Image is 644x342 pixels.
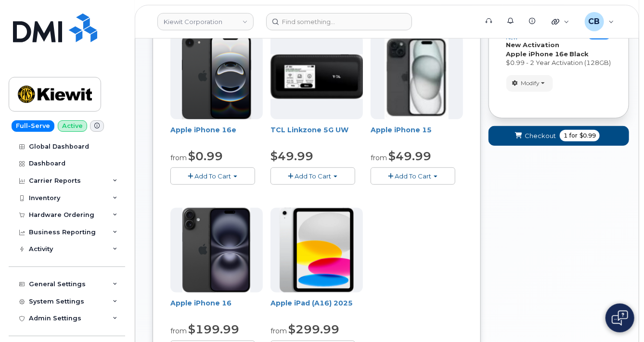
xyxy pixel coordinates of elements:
img: iphone_16_plus.png [182,208,250,292]
div: Chris Brian [578,12,621,31]
button: Add To Cart [371,167,455,184]
small: from [270,327,287,335]
span: Modify [521,79,540,88]
img: ipad_11.png [280,208,354,292]
img: Open chat [612,310,628,326]
img: iphone15.jpg [385,35,449,119]
div: Apple iPad (A16) 2025 [270,298,363,317]
span: Add To Cart [194,172,231,180]
a: Apple iPhone 16e [170,126,236,134]
strong: New Activation [506,41,560,49]
span: $0.99 [580,131,596,140]
span: $49.99 [270,149,313,163]
div: $0.99 - 2 Year Activation (128GB) [506,58,611,67]
span: $299.99 [288,322,339,336]
div: Quicklinks [545,12,576,31]
div: Apple iPhone 15 [371,125,463,144]
div: TCL Linkzone 5G UW [270,125,363,144]
span: Add To Cart [395,172,431,180]
a: TCL Linkzone 5G UW [270,126,348,134]
a: Apple iPad (A16) 2025 [270,299,353,307]
img: linkzone5g.png [270,54,363,99]
button: Add To Cart [270,167,355,184]
div: Apple iPhone 16e [170,125,263,144]
span: 1 [564,131,567,140]
span: Checkout [525,131,556,140]
a: Apple iPhone 16 [170,299,232,307]
small: from [170,153,187,162]
strong: Black [570,50,589,58]
button: Checkout 1 for $0.99 [489,126,629,146]
span: Add To Cart [295,172,331,180]
span: CB [589,16,600,27]
a: Kiewit Corporation [157,13,254,30]
span: $0.99 [188,149,223,163]
span: $49.99 [388,149,431,163]
span: $199.99 [188,322,239,336]
button: Modify [506,75,553,92]
small: from [371,153,387,162]
input: Find something... [266,13,412,30]
button: Add To Cart [170,167,255,184]
span: for [567,131,580,140]
div: Apple iPhone 16 [170,298,263,317]
img: iphone16e.png [182,35,251,119]
a: Apple iPhone 15 [371,126,432,134]
small: from [170,327,187,335]
strong: Apple iPhone 16e [506,50,568,58]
